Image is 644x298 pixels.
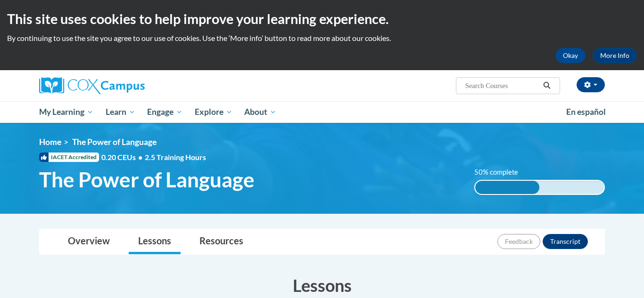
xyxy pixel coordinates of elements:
input: Search Courses [464,80,540,91]
a: Learn [99,101,141,123]
div: Main menu [25,101,619,123]
span: En español [566,107,606,117]
span: Explore [195,106,232,118]
span: About [244,106,276,118]
a: Lessons [129,229,181,254]
div: 50% complete [475,181,540,194]
button: Okay [555,48,586,63]
button: Transcript [543,234,588,249]
h3: Lessons [39,274,605,297]
span: The Power of Language [72,137,157,147]
button: Account Settings [577,77,605,92]
a: Cox Campus [39,77,218,94]
button: Search [540,80,554,91]
a: Overview [58,229,119,254]
span: 2.5 Training Hours [145,153,206,161]
h2: This site uses cookies to help improve your learning experience. [7,9,637,28]
span: The Power of Language [39,167,255,192]
a: Resources [190,229,253,254]
span: Engage [147,106,182,118]
span: Learn [106,106,135,118]
a: More Info [593,48,637,63]
button: Feedback [497,234,540,249]
span: • [138,153,142,161]
img: Cox Campus [39,77,145,94]
a: Engage [141,101,189,123]
p: By continuing to use the site you agree to our use of cookies. Use the ‘More info’ button to read... [7,33,637,43]
a: Explore [189,101,239,123]
a: En español [560,102,612,122]
span: My Learning [39,106,93,118]
span: IACET Accredited [39,153,99,162]
a: My Learning [33,101,99,123]
a: About [239,101,283,123]
a: Home [39,137,61,147]
label: 50% complete [474,167,528,177]
span: 0.20 CEUs [101,152,145,162]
